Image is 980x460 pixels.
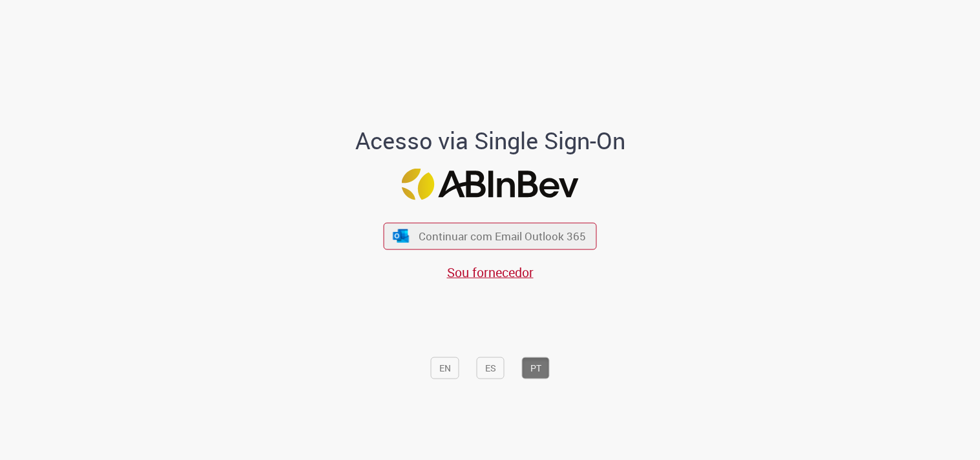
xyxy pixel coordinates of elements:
[419,229,586,244] span: Continuar com Email Outlook 365
[477,357,505,379] button: ES
[447,263,534,280] a: Sou fornecedor
[402,169,579,200] img: Logo ABInBev
[311,127,669,153] h1: Acesso via Single Sign-On
[384,223,597,249] button: ícone Azure/Microsoft 360 Continuar com Email Outlook 365
[431,357,459,379] button: EN
[522,357,550,379] button: PT
[391,229,410,242] img: ícone Azure/Microsoft 360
